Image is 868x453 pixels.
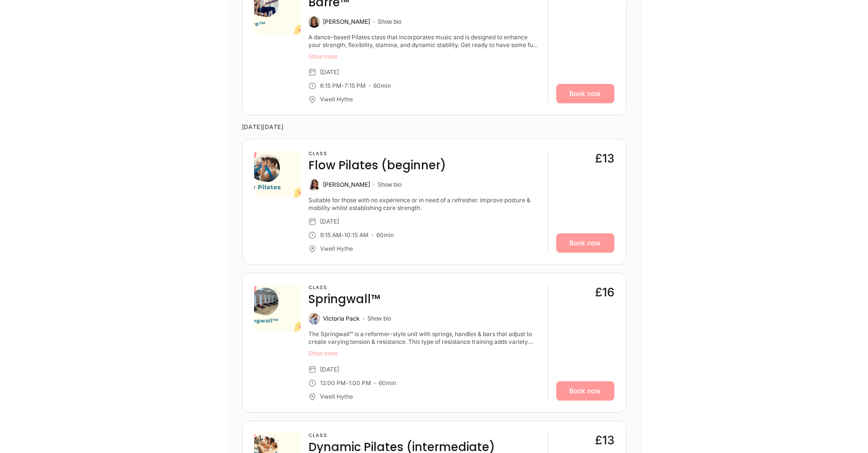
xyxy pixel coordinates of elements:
div: Vwell Hythe [320,393,353,401]
div: £13 [595,433,614,448]
button: Show bio [378,18,402,26]
img: Victoria Pack [308,313,320,324]
img: Kate Arnold [308,179,320,191]
div: A dance-based Pilates class that incorporates music and is designed to enhance your strength, fle... [308,33,540,49]
div: 1:00 PM [349,379,371,387]
div: 6:15 PM [320,82,341,90]
img: 5d9617d8-c062-43cb-9683-4a4abb156b5d.png [254,285,301,331]
div: [PERSON_NAME] [323,181,370,189]
h3: Class [308,285,380,291]
div: 60 min [379,379,396,387]
div: - [341,231,344,239]
a: Book now [556,84,614,103]
div: - [341,82,344,90]
time: [DATE][DATE] [242,115,627,139]
div: 12:00 PM [320,379,346,387]
div: 60 min [376,231,394,239]
a: Book now [556,233,614,253]
h4: Flow Pilates (beginner) [308,158,446,173]
button: Show more [308,53,540,61]
div: Vwell Hythe [320,96,353,103]
img: Susanna Macaulay [308,16,320,28]
div: 7:15 PM [344,82,366,90]
div: 10:15 AM [344,231,369,239]
h3: Class [308,433,495,438]
div: Suitable for those with no experience or in need of a refresher. Improve posture & mobility whils... [308,196,540,212]
div: Victoria Pack [323,315,360,323]
div: [DATE] [320,218,339,226]
h4: Springwall™ [308,291,380,307]
h3: Class [308,151,446,157]
a: Book now [556,381,614,401]
div: The Springwall™ is a reformer-style unit with springs, handles & bars that adjust to create varyi... [308,330,540,346]
div: - [346,379,349,387]
div: [DATE] [320,366,339,373]
button: Show bio [378,181,402,189]
div: 60 min [373,82,391,90]
div: Vwell Hythe [320,245,353,253]
div: 9:15 AM [320,231,341,239]
button: Show bio [368,315,391,323]
div: [DATE] [320,68,339,76]
img: aa553f9f-2931-4451-b727-72da8bd8ddcb.png [254,151,301,197]
button: Show more [308,350,540,357]
div: £13 [595,151,614,166]
div: £16 [595,285,614,300]
div: [PERSON_NAME] [323,18,370,26]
